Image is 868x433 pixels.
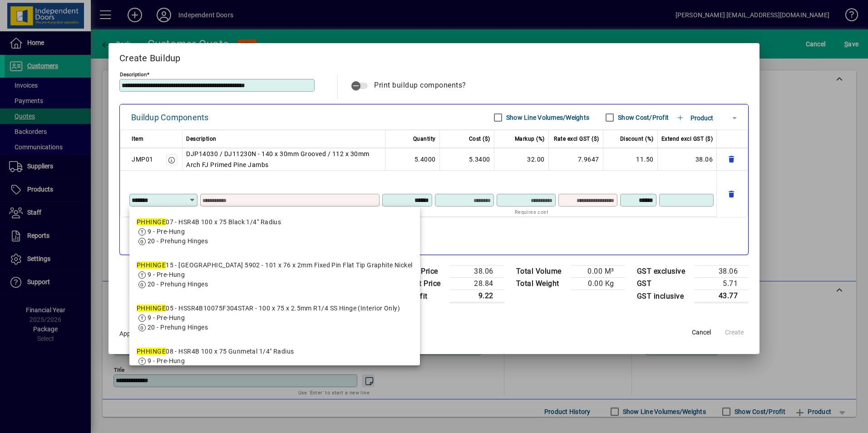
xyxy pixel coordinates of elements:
[512,266,571,278] td: Total Volume
[120,71,147,78] mat-label: Description
[137,217,281,227] div: 07 - HSR4B 100 x 75 Black 1/4" Radius
[137,348,166,355] em: PHHINGE
[571,278,625,290] td: 0.00 Kg
[131,110,209,125] div: Buildup Components
[632,266,695,278] td: GST exclusive
[129,210,420,253] mat-option: PHHINGE07 - HSR4B 100 x 75 Black 1/4" Radius
[137,305,166,312] em: PHHINGE
[129,296,420,340] mat-option: PHHINGE05 - HSSR4B10075F304STAR - 100 x 75 x 2.5mm R1/4 SS Hinge (Interior Only)
[148,271,185,278] span: 9 - Pre-Hung
[450,278,504,290] td: 28.84
[119,330,135,337] span: Apply
[137,347,294,356] div: 08 - HSR4B 100 x 75 Gunmetal 1/4" Radius
[494,148,549,171] td: 32.00
[444,154,490,165] div: 5.3400
[129,340,420,383] mat-option: PHHINGE08 - HSR4B 100 x 75 Gunmetal 1/4" Radius
[374,81,466,89] span: Print buildup components?
[469,133,490,144] span: Cost ($)
[148,314,185,321] span: 9 - Pre-Hung
[720,325,749,341] button: Create
[692,328,711,337] span: Cancel
[687,325,716,341] button: Cancel
[515,133,545,144] span: Markup (%)
[552,154,599,165] div: 7.9647
[186,133,217,144] span: Description
[450,266,504,278] td: 38.06
[148,237,208,245] span: 20 - Prehung Hinges
[132,154,153,165] div: JMP01
[148,228,185,235] span: 9 - Pre-Hung
[515,207,548,217] mat-hint: Requires cost
[658,148,717,171] td: 38.06
[148,324,208,331] span: 20 - Prehung Hinges
[450,290,504,303] td: 9.22
[129,253,420,296] mat-option: PHHINGE15 - Windsor 5902 - 101 x 76 x 2mm Fixed Pin Flat Tip Graphite Nickel
[512,278,571,290] td: Total Weight
[616,113,669,122] label: Show Cost/Profit
[413,133,436,144] span: Quantity
[137,304,400,313] div: 05 - HSSR4B10075F304STAR - 100 x 75 x 2.5mm R1/4 SS Hinge (Interior Only)
[694,278,749,290] td: 5.71
[182,148,385,171] td: DJP14030 / DJ11230N - 140 x 30mm Grooved / 112 x 30mm Arch FJ Primed Pine Jambs
[632,290,695,303] td: GST inclusive
[571,266,625,278] td: 0.00 M³
[137,261,166,269] em: PHHINGE
[694,290,749,303] td: 43.77
[694,266,749,278] td: 38.06
[504,113,589,122] label: Show Line Volumes/Weights
[620,133,654,144] span: Discount (%)
[661,133,713,144] span: Extend excl GST ($)
[108,43,759,69] h2: Create Buildup
[725,328,744,337] span: Create
[554,133,599,144] span: Rate excl GST ($)
[603,148,658,171] td: 11.50
[137,218,166,226] em: PHHINGE
[137,261,413,270] div: 15 - [GEOGRAPHIC_DATA] 5902 - 101 x 76 x 2mm Fixed Pin Flat Tip Graphite Nickel
[385,148,440,171] td: 5.4000
[132,133,143,144] span: Item
[148,280,208,288] span: 20 - Prehung Hinges
[148,357,185,364] span: 9 - Pre-Hung
[632,278,695,290] td: GST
